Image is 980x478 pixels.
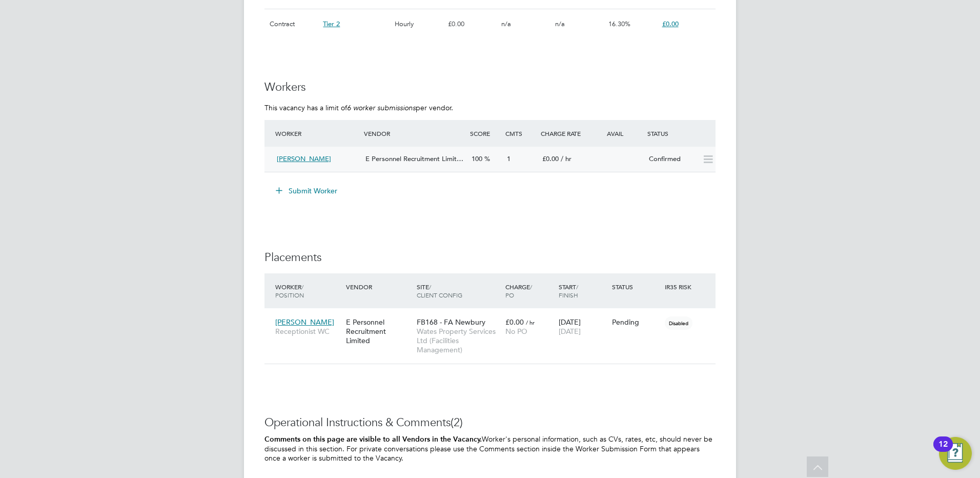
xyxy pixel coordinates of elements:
span: Receptionist WC [275,327,341,336]
h3: Workers [264,80,716,95]
b: Comments on this page are visible to all Vendors in the Vacancy. [264,435,482,444]
span: / hr [561,154,571,163]
h3: Placements [264,250,716,265]
div: Hourly [392,9,445,39]
div: IR35 Risk [662,277,698,296]
button: Open Resource Center, 12 new notifications [939,437,972,470]
span: / hr [526,318,535,326]
span: E Personnel Recruitment Limit… [365,154,463,163]
span: n/a [501,19,511,28]
div: Start [556,277,609,304]
span: / PO [505,283,532,299]
span: Wates Property Services Ltd (Facilities Management) [417,327,500,355]
div: Contract [267,9,320,39]
div: Status [645,124,716,143]
span: £0.00 [542,154,559,163]
span: Disabled [665,316,692,330]
div: Charge [503,277,556,304]
span: [PERSON_NAME] [277,154,331,163]
span: 1 [507,154,511,163]
span: £0.00 [505,317,524,327]
div: E Personnel Recruitment Limited [343,312,414,351]
span: [DATE] [559,327,581,336]
div: £0.00 [445,9,499,39]
div: Vendor [343,277,414,296]
em: 6 worker submissions [347,103,416,112]
div: Confirmed [645,151,698,168]
div: Score [467,124,503,143]
span: Tier 2 [323,19,340,28]
span: / Client Config [417,283,462,299]
a: [PERSON_NAME]Receptionist WCE Personnel Recruitment LimitedFB168 - FA NewburyWates Property Servi... [273,312,716,321]
div: Pending [612,317,660,327]
div: Worker [273,277,343,304]
span: 16.30% [608,19,630,28]
div: [DATE] [556,312,609,341]
p: This vacancy has a limit of per vendor. [264,103,716,112]
span: FB168 - FA Newbury [417,317,485,327]
span: (2) [451,415,463,429]
h3: Operational Instructions & Comments [264,415,716,430]
span: [PERSON_NAME] [275,317,334,327]
div: Cmts [503,124,538,143]
button: Submit Worker [269,183,345,199]
div: 12 [938,444,948,457]
div: Site [414,277,503,304]
span: No PO [505,327,527,336]
div: Charge Rate [538,124,591,143]
span: / Finish [559,283,578,299]
div: Status [609,277,663,296]
div: Vendor [361,124,467,143]
div: Worker [273,124,361,143]
p: Worker's personal information, such as CVs, rates, etc, should never be discussed in this section... [264,434,716,463]
span: n/a [555,19,565,28]
span: / Position [275,283,304,299]
div: Avail [591,124,645,143]
span: 100 [472,154,482,163]
span: £0.00 [662,19,679,28]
